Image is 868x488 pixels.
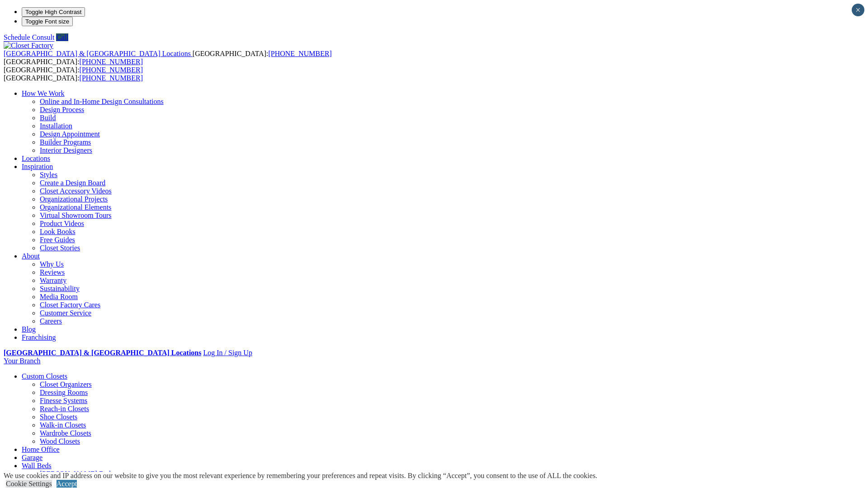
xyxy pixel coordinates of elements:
span: Toggle Font size [25,18,69,25]
a: Builder Programs [40,138,91,146]
a: Your Branch [4,357,40,365]
a: [GEOGRAPHIC_DATA] & [GEOGRAPHIC_DATA] Locations [4,50,193,57]
button: Close [852,4,864,16]
a: Franchising [22,333,56,341]
a: Cookie Settings [6,480,52,488]
span: [GEOGRAPHIC_DATA]: [GEOGRAPHIC_DATA]: [4,50,332,66]
a: Closet Organizers [40,380,92,388]
a: How We Work [22,89,65,97]
a: Wardrobe Closets [40,429,91,437]
a: Interior Designers [40,146,92,154]
a: Schedule Consult [4,33,54,41]
a: Styles [40,171,57,178]
span: [GEOGRAPHIC_DATA]: [GEOGRAPHIC_DATA]: [4,66,143,82]
a: About [22,252,40,260]
a: Custom Closets [22,372,67,380]
button: Toggle Font size [22,17,73,26]
a: [PHONE_NUMBER] [80,66,143,74]
img: Closet Factory [4,42,53,50]
a: [PERSON_NAME] Beds [40,470,113,478]
a: Installation [40,122,72,130]
a: Organizational Elements [40,203,111,211]
a: Closet Factory Cares [40,301,100,309]
a: Design Appointment [40,130,100,138]
a: Log In / Sign Up [203,349,252,357]
button: Toggle High Contrast [22,7,85,17]
a: Accept [57,480,77,488]
a: Media Room [40,293,78,300]
div: We use cookies and IP address on our website to give you the most relevant experience by remember... [4,472,597,480]
a: Warranty [40,277,66,284]
a: Look Books [40,228,75,235]
a: Careers [40,317,62,325]
a: Customer Service [40,309,91,317]
a: Virtual Showroom Tours [40,211,112,219]
a: Inspiration [22,163,53,170]
a: Garage [22,454,42,461]
a: Why Us [40,260,64,268]
a: [PHONE_NUMBER] [80,74,143,82]
a: [PHONE_NUMBER] [268,50,331,57]
a: Wall Beds [22,462,52,469]
a: Online and In-Home Design Consultations [40,98,164,105]
a: [GEOGRAPHIC_DATA] & [GEOGRAPHIC_DATA] Locations [4,349,201,357]
a: Create a Design Board [40,179,105,187]
a: Walk-in Closets [40,421,86,429]
a: Call [56,33,68,41]
a: Sustainability [40,285,80,292]
span: Toggle High Contrast [25,9,81,15]
a: Closet Accessory Videos [40,187,112,195]
a: [PHONE_NUMBER] [80,58,143,66]
a: Build [40,114,56,122]
a: Dressing Rooms [40,389,88,396]
a: Reviews [40,268,65,276]
a: Locations [22,155,50,162]
span: [GEOGRAPHIC_DATA] & [GEOGRAPHIC_DATA] Locations [4,50,191,57]
a: Design Process [40,106,84,113]
a: Reach-in Closets [40,405,89,413]
a: Finesse Systems [40,397,87,404]
a: Wood Closets [40,437,80,445]
a: Product Videos [40,220,84,227]
a: Blog [22,325,36,333]
a: Home Office [22,446,60,453]
a: Shoe Closets [40,413,77,421]
a: Organizational Projects [40,195,108,203]
a: Free Guides [40,236,75,244]
a: Closet Stories [40,244,80,252]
